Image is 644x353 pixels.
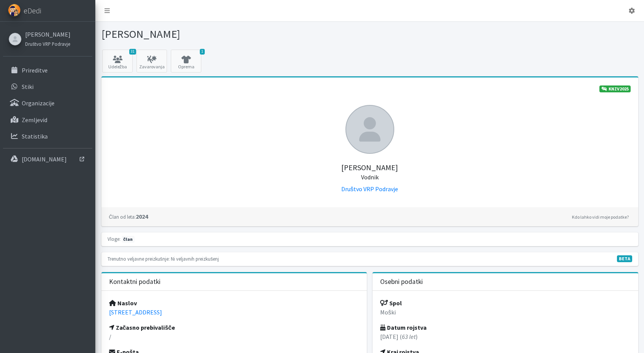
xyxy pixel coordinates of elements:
[380,308,631,317] p: Moški
[8,4,21,16] img: eDedi
[22,83,34,90] p: Stiki
[3,152,92,167] a: [DOMAIN_NAME]
[109,278,161,286] h3: Kontaktni podatki
[109,324,175,331] strong: Začasno prebivališče
[361,173,379,181] small: Vodnik
[3,95,92,111] a: Organizacije
[109,213,148,220] strong: 2024
[22,155,67,163] p: [DOMAIN_NAME]
[25,39,71,48] a: Društvo VRP Podravje
[122,236,135,243] span: član
[22,116,47,124] p: Zemljevid
[109,299,137,307] strong: Naslov
[109,332,360,341] p: /
[341,185,398,193] a: Društvo VRP Podravje
[380,299,402,307] strong: Spol
[25,41,70,47] small: Društvo VRP Podravje
[3,129,92,144] a: Statistika
[3,79,92,94] a: Stiki
[25,30,71,39] a: [PERSON_NAME]
[108,256,170,262] small: Trenutno veljavne preizkušnje:
[109,154,631,181] h5: [PERSON_NAME]
[22,132,48,140] p: Statistika
[402,333,416,340] em: 63 let
[137,50,167,73] a: Zavarovanja
[3,112,92,127] a: Zemljevid
[22,66,48,74] p: Prireditve
[101,27,367,41] h1: [PERSON_NAME]
[24,5,41,16] span: eDedi
[380,278,423,286] h3: Osebni podatki
[617,255,632,262] span: V fazi razvoja
[380,324,427,331] strong: Datum rojstva
[129,49,136,55] span: 31
[171,50,201,73] a: 1 Oprema
[599,85,631,92] a: KNZV2025
[380,332,631,341] p: [DATE] ( )
[108,236,120,242] small: Vloge:
[22,99,55,107] p: Organizacije
[200,49,205,55] span: 1
[3,63,92,78] a: Prireditve
[570,213,631,222] a: Kdo lahko vidi moje podatke?
[109,308,162,316] a: [STREET_ADDRESS]
[171,256,219,262] small: Ni veljavnih preizkušenj
[102,50,133,73] a: 31 Udeležba
[109,214,136,220] small: Član od leta:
